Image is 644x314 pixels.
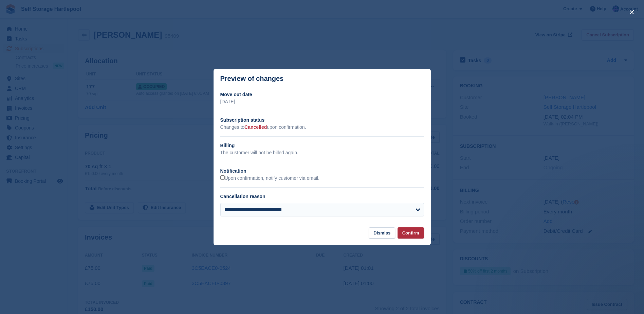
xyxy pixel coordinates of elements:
[220,124,424,131] p: Changes to upon confirmation.
[220,149,424,156] p: The customer will not be billed again.
[369,227,395,239] button: Dismiss
[220,168,424,175] h2: Notification
[220,75,284,83] p: Preview of changes
[244,124,267,130] span: Cancelled
[626,7,637,18] button: close
[220,98,424,105] p: [DATE]
[220,175,225,180] input: Upon confirmation, notify customer via email.
[220,117,424,124] h2: Subscription status
[220,142,424,149] h2: Billing
[220,91,424,98] h2: Move out date
[220,194,265,199] label: Cancellation reason
[398,227,424,239] button: Confirm
[220,175,319,181] label: Upon confirmation, notify customer via email.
